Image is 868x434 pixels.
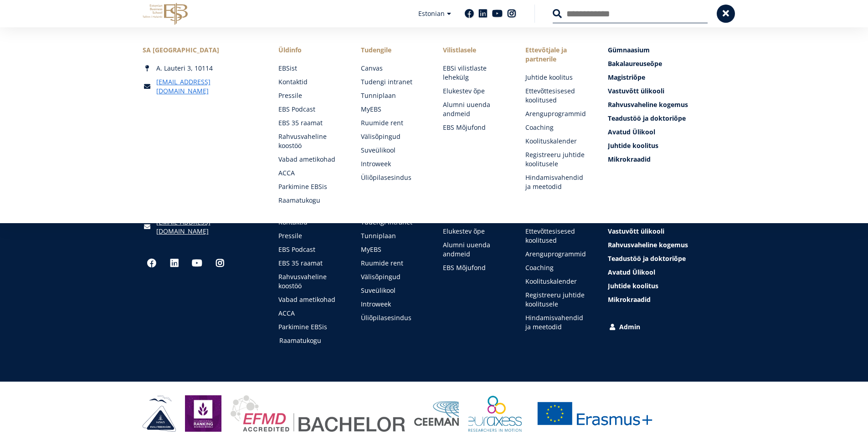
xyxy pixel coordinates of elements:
[156,218,260,236] a: [EMAIL_ADDRESS][DOMAIN_NAME]
[278,272,343,291] a: Rahvusvaheline koostöö
[608,100,688,109] span: Rahvusvaheline kogemus
[608,59,662,68] span: Bakalaureuseõpe
[443,87,507,96] a: Elukestev õpe
[361,64,425,73] a: Canvas
[361,313,425,322] a: Üliõpilasesindus
[278,155,343,164] a: Vabad ametikohad
[525,123,590,132] a: Coaching
[608,155,651,163] span: Mikrokraadid
[278,182,343,191] a: Parkimine EBSis
[278,77,343,87] a: Kontaktid
[608,322,725,332] a: Admin
[608,281,725,291] a: Juhtide koolitus
[211,254,229,272] a: Instagram
[361,231,425,240] a: Tunniplaan
[525,109,590,118] a: Arenguprogrammid
[608,128,655,136] span: Avatud Ülikool
[608,295,725,304] a: Mikrokraadid
[525,173,590,191] a: Hindamisvahendid ja meetodid
[414,401,459,426] img: Ceeman
[443,263,507,272] a: EBS Mõjufond
[608,227,725,236] a: Vastuvõtt ülikooli
[608,100,725,109] a: Rahvusvaheline kogemus
[278,132,343,150] a: Rahvusvaheline koostöö
[361,146,425,155] a: Suveülikool
[608,114,725,123] a: Teadustöö ja doktoriõpe
[361,132,425,141] a: Välisõpingud
[279,336,344,345] a: Raamatukogu
[608,268,725,277] a: Avatud Ülikool
[465,9,474,18] a: Facebook
[443,64,507,82] a: EBSi vilistlaste lehekülg
[531,395,658,432] img: Erasmus+
[608,281,658,290] span: Juhtide koolitus
[525,227,590,245] a: Ettevõttesisesed koolitused
[525,277,590,286] a: Koolituskalender
[608,155,725,164] a: Mikrokraadid
[278,309,343,318] a: ACCA
[278,91,343,100] a: Pressile
[525,313,590,332] a: Hindamisvahendid ja meetodid
[443,46,507,55] span: Vilistlasele
[278,168,343,178] a: ACCA
[525,46,590,64] span: Ettevõtjale ja partnerile
[231,395,405,432] img: EFMD
[361,286,425,295] a: Suveülikool
[443,100,507,118] a: Alumni uuenda andmeid
[478,9,488,18] a: Linkedin
[608,240,688,249] span: Rahvusvaheline kogemus
[525,263,590,272] a: Coaching
[608,141,658,150] span: Juhtide koolitus
[361,118,425,128] a: Ruumide rent
[608,46,650,54] span: Gümnaasium
[278,105,343,114] a: EBS Podcast
[468,395,522,432] img: EURAXESS
[185,395,221,432] img: Eduniversal
[525,87,590,105] a: Ettevõttesisesed koolitused
[608,227,664,235] span: Vastuvõtt ülikooli
[608,73,645,82] span: Magistriõpe
[278,118,343,128] a: EBS 35 raamat
[361,245,425,254] a: MyEBS
[443,240,507,259] a: Alumni uuenda andmeid
[525,73,590,82] a: Juhtide koolitus
[165,254,184,272] a: Linkedin
[188,254,206,272] a: Youtube
[525,250,590,259] a: Arenguprogrammid
[278,295,343,304] a: Vabad ametikohad
[143,64,260,73] div: A. Lauteri 3, 10114
[608,254,725,263] a: Teadustöö ja doktoriõpe
[525,150,590,168] a: Registreeru juhtide koolitusele
[608,73,725,82] a: Magistriõpe
[143,254,161,272] a: Facebook
[443,227,507,236] a: Elukestev õpe
[143,395,176,432] img: HAKA
[278,245,343,254] a: EBS Podcast
[608,295,651,304] span: Mikrokraadid
[361,259,425,268] a: Ruumide rent
[608,87,664,95] span: Vastuvõtt ülikooli
[361,77,425,87] a: Tudengi intranet
[492,9,503,18] a: Youtube
[608,87,725,96] a: Vastuvõtt ülikooli
[278,64,343,73] a: EBSist
[278,231,343,240] a: Pressile
[608,268,655,276] span: Avatud Ülikool
[608,46,725,55] a: Gümnaasium
[278,259,343,268] a: EBS 35 raamat
[361,105,425,114] a: MyEBS
[361,91,425,100] a: Tunniplaan
[608,254,686,263] span: Teadustöö ja doktoriõpe
[143,46,260,55] div: SA [GEOGRAPHIC_DATA]
[608,240,725,250] a: Rahvusvaheline kogemus
[531,395,658,432] a: Erasmus +
[443,123,507,132] a: EBS Mõjufond
[608,141,725,150] a: Juhtide koolitus
[525,137,590,146] a: Koolituskalender
[507,9,516,18] a: Instagram
[525,291,590,309] a: Registreeru juhtide koolitusele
